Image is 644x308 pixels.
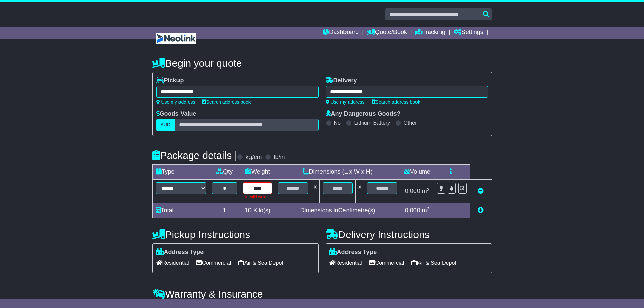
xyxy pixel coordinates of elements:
[405,207,420,214] span: 0.000
[156,248,204,256] label: Address Type
[415,27,445,39] a: Tracking
[243,194,272,200] div: Invalid weight
[334,120,341,126] label: No
[152,165,209,180] td: Type
[209,165,240,180] td: Qty
[209,203,240,218] td: 1
[156,77,184,85] label: Pickup
[478,188,484,194] a: Remove this item
[273,153,285,161] label: lb/in
[238,258,283,268] span: Air & Sea Depot
[326,110,401,118] label: Any Dangerous Goods?
[152,229,319,240] h4: Pickup Instructions
[240,203,275,218] td: Kilo(s)
[196,258,231,268] span: Commercial
[454,27,483,39] a: Settings
[275,165,400,180] td: Dimensions (L x W x H)
[411,258,456,268] span: Air & Sea Depot
[245,153,262,161] label: kg/cm
[478,207,484,214] a: Add new item
[323,27,359,39] a: Dashboard
[311,180,319,203] td: x
[326,77,357,85] label: Delivery
[422,188,430,194] span: m
[275,203,400,218] td: Dimensions in Centimetre(s)
[356,180,364,203] td: x
[156,119,175,131] label: AUD
[404,120,417,126] label: Other
[245,207,252,214] span: 10
[202,99,251,105] a: Search address book
[367,27,407,39] a: Quote/Book
[240,165,275,180] td: Weight
[369,258,404,268] span: Commercial
[329,258,362,268] span: Residential
[152,288,492,300] h4: Warranty & Insurance
[422,207,430,214] span: m
[405,188,420,194] span: 0.000
[152,203,209,218] td: Total
[156,110,196,118] label: Goods Value
[400,165,434,180] td: Volume
[156,99,195,105] a: Use my address
[354,120,390,126] label: Lithium Battery
[326,229,492,240] h4: Delivery Instructions
[152,150,237,161] h4: Package details |
[427,187,430,192] sup: 3
[329,248,377,256] label: Address Type
[326,99,365,105] a: Use my address
[427,206,430,211] sup: 3
[156,258,189,268] span: Residential
[152,57,492,69] h4: Begin your quote
[372,99,420,105] a: Search address book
